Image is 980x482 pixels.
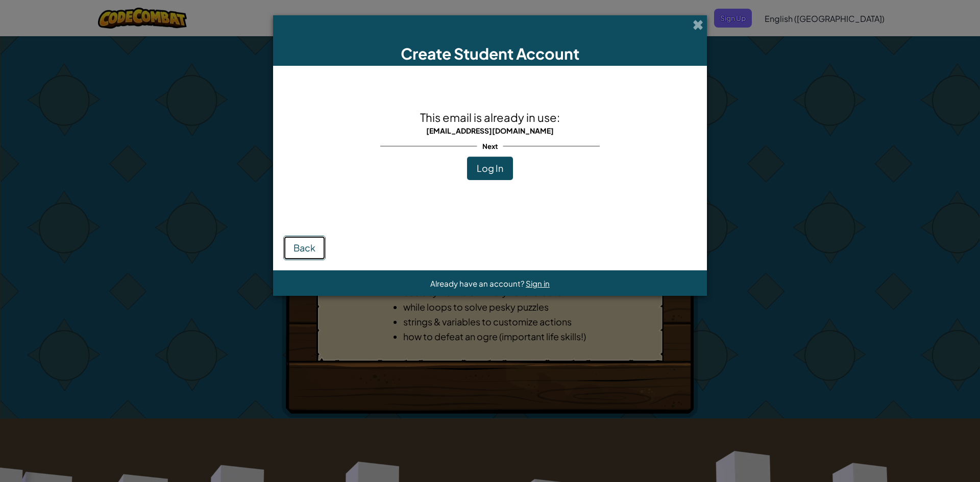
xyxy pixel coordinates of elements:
[477,139,503,154] span: Next
[430,278,526,288] span: Already have an account?
[467,157,513,180] button: Log In
[426,126,554,135] span: [EMAIL_ADDRESS][DOMAIN_NAME]
[526,278,550,288] a: Sign in
[477,162,503,174] span: Log In
[420,110,560,124] span: This email is already in use:
[283,236,326,260] button: Back
[401,44,579,63] span: Create Student Account
[293,242,315,253] span: Back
